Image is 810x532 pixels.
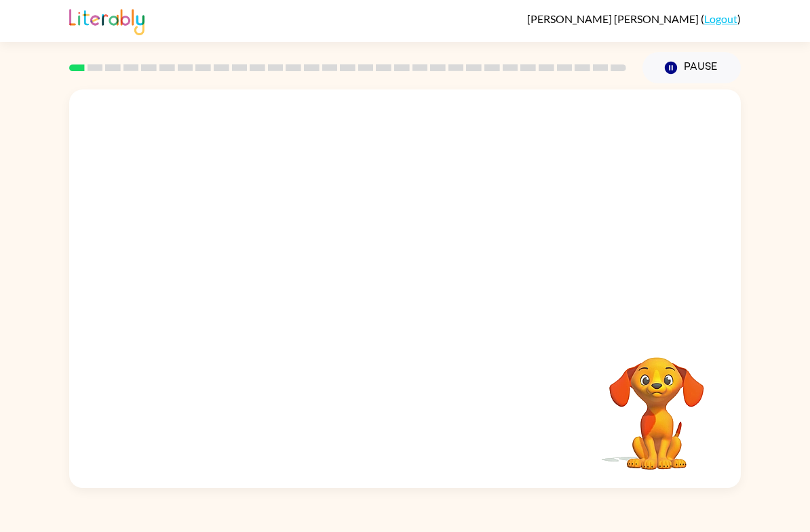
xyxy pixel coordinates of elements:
button: Pause [642,52,741,83]
span: [PERSON_NAME] [PERSON_NAME] [527,12,701,25]
div: ( ) [527,12,741,25]
a: Logout [704,12,737,25]
video: Your browser must support playing .mp4 files to use Literably. Please try using another browser. [589,336,725,472]
img: Literably [69,5,144,35]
